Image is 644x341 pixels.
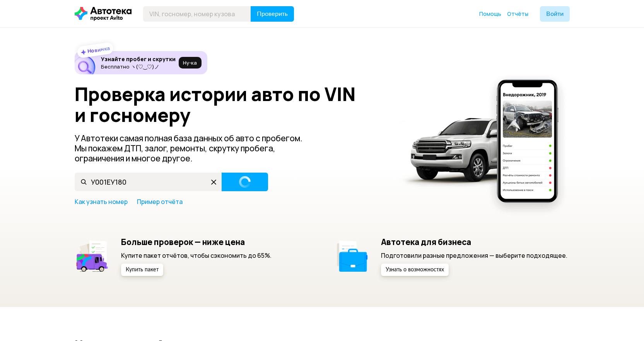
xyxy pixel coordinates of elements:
span: Узнать о возможностях [386,267,444,272]
input: VIN, госномер, номер кузова [75,173,222,191]
button: Войти [540,6,570,22]
input: VIN, госномер, номер кузова [143,6,251,22]
span: Проверить [257,11,288,17]
span: Помощь [479,10,501,17]
span: Отчёты [507,10,528,17]
p: Купите пакет отчётов, чтобы сэкономить до 65%. [121,251,272,260]
p: Подготовили разные предложения — выберите подходящее. [381,251,567,260]
h5: Автотека для бизнеса [381,237,567,247]
h6: Узнайте пробег и скрутки [101,56,176,63]
h1: Проверка истории авто по VIN и госномеру [75,84,389,125]
a: Как узнать номер [75,197,128,206]
button: Узнать о возможностях [381,264,449,276]
a: Отчёты [507,10,528,18]
h5: Больше проверок — ниже цена [121,237,272,247]
span: Купить пакет [126,267,159,272]
p: Бесплатно ヽ(♡‿♡)ノ [101,63,176,70]
button: Купить пакет [121,264,163,276]
button: Проверить [251,6,294,22]
a: Пример отчёта [137,197,183,206]
strong: Новинка [87,45,110,55]
span: Ну‑ка [183,60,197,66]
a: Помощь [479,10,501,18]
p: У Автотеки самая полная база данных об авто с пробегом. Мы покажем ДТП, залог, ремонты, скрутку п... [75,133,315,163]
span: Войти [546,11,564,17]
